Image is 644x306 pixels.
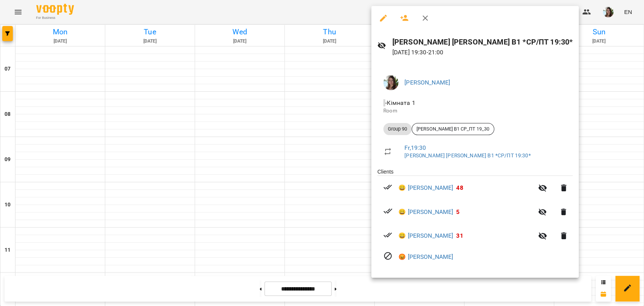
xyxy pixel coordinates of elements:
svg: Paid [383,183,392,192]
span: - Кімната 1 [383,99,417,106]
p: Room [383,107,567,115]
a: 😀 [PERSON_NAME] [398,208,453,217]
svg: Visit canceled [383,251,392,260]
a: 😀 [PERSON_NAME] [398,231,453,240]
p: [DATE] 19:30 - 21:00 [392,48,573,57]
a: 😀 [PERSON_NAME] [398,183,453,192]
a: 😡 [PERSON_NAME] [398,252,453,261]
span: [PERSON_NAME] В1 СР_ПТ 19_30 [412,126,494,132]
a: Fr , 19:30 [404,144,426,151]
svg: Paid [383,206,392,215]
span: 5 [456,208,460,215]
ul: Clients [377,168,573,269]
a: [PERSON_NAME] [PERSON_NAME] В1 *СР/ПТ 19:30* [404,152,530,158]
span: 48 [456,184,463,191]
span: Group 90 [383,126,412,132]
span: 31 [456,232,463,239]
a: [PERSON_NAME] [404,79,450,86]
h6: [PERSON_NAME] [PERSON_NAME] В1 *СР/ПТ 19:30* [392,36,573,48]
svg: Paid [383,231,392,240]
img: 7a10c5ef298c1f51b8572f6d9a290e18.jpeg [383,75,398,90]
div: [PERSON_NAME] В1 СР_ПТ 19_30 [412,123,494,135]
